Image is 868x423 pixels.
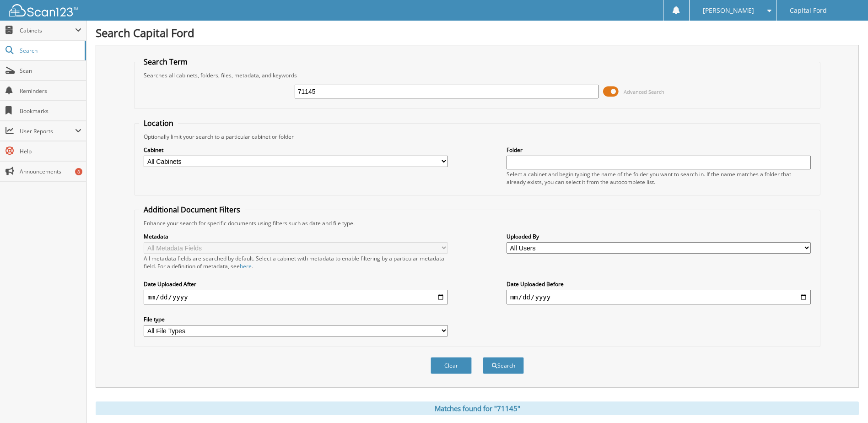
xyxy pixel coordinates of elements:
[9,4,78,16] img: scan123-logo-white.svg
[483,357,524,374] button: Search
[507,146,811,154] label: Folder
[139,219,815,227] div: Enhance your search for specific documents using filters such as date and file type.
[139,118,178,128] legend: Location
[507,280,811,288] label: Date Uploaded Before
[790,8,827,13] span: Capital Ford
[20,127,75,135] span: User Reports
[20,87,81,95] span: Reminders
[144,280,448,288] label: Date Uploaded After
[431,357,472,374] button: Clear
[144,255,448,270] div: All metadata fields are searched by default. Select a cabinet with metadata to enable filtering b...
[144,146,448,154] label: Cabinet
[144,315,448,323] label: File type
[144,290,448,304] input: start
[96,25,859,40] h1: Search Capital Ford
[75,168,82,175] div: 8
[20,67,81,75] span: Scan
[20,107,81,115] span: Bookmarks
[139,133,815,141] div: Optionally limit your search to a particular cabinet or folder
[507,170,811,186] div: Select a cabinet and begin typing the name of the folder you want to search in. If the name match...
[139,205,245,215] legend: Additional Document Filters
[144,233,448,240] label: Metadata
[20,147,81,155] span: Help
[240,262,252,270] a: here
[507,290,811,304] input: end
[139,71,815,79] div: Searches all cabinets, folders, files, metadata, and keywords
[20,47,80,54] span: Search
[507,233,811,240] label: Uploaded By
[20,27,75,34] span: Cabinets
[624,88,664,95] span: Advanced Search
[96,401,859,415] div: Matches found for "71145"
[703,8,754,13] span: [PERSON_NAME]
[20,168,81,175] span: Announcements
[139,57,192,67] legend: Search Term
